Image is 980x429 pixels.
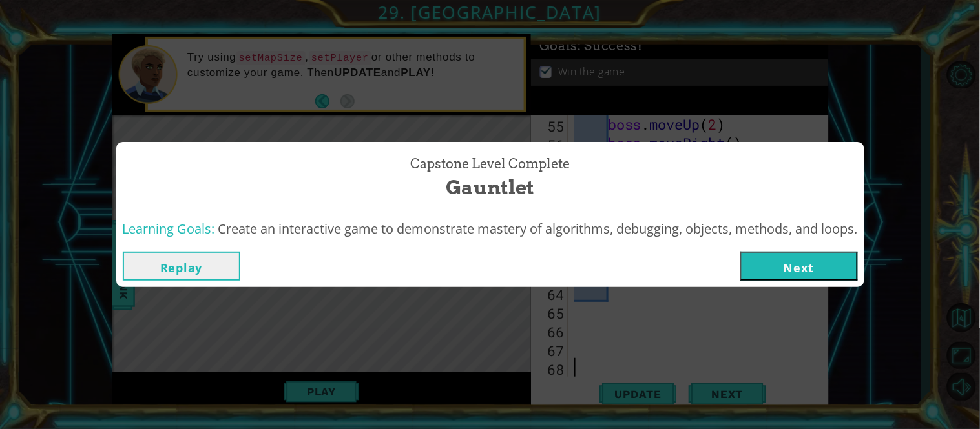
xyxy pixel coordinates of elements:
button: Next [740,252,858,281]
span: Learning Goals: [123,220,215,237]
button: Replay [123,252,240,281]
span: Gauntlet [446,174,534,201]
span: Capstone Level Complete [410,155,570,174]
span: Create an interactive game to demonstrate mastery of algorithms, debugging, objects, methods, and... [218,220,858,237]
